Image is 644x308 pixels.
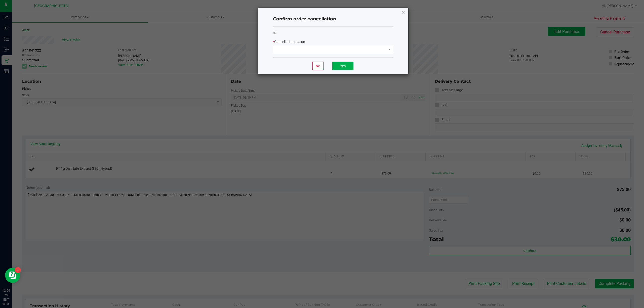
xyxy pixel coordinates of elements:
button: No [312,62,324,70]
button: Close [402,9,405,15]
iframe: Resource center [5,268,20,283]
iframe: Resource center unread badge [15,267,21,273]
h4: Confirm order cancellation [273,16,393,22]
span: 99 [273,31,276,35]
button: Yes [332,62,353,70]
span: Cancellation reason [274,40,305,44]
